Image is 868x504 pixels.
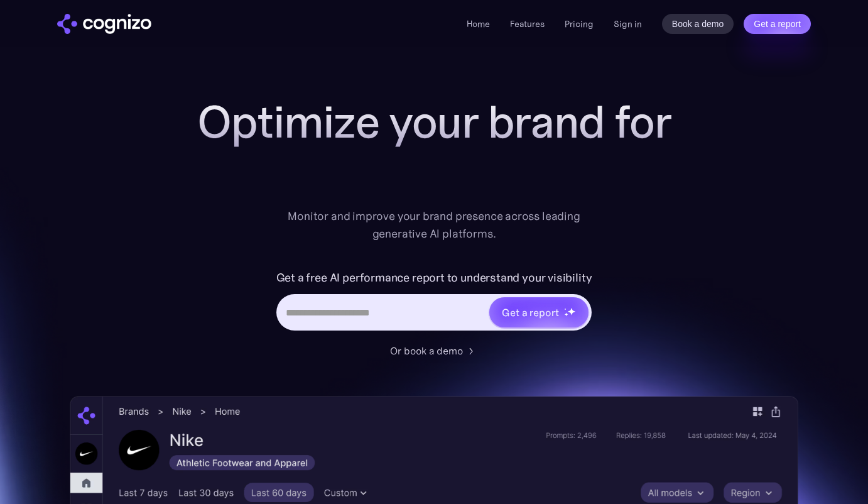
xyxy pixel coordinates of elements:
[502,305,558,320] div: Get a report
[744,14,811,34] a: Get a report
[276,268,592,337] form: Hero URL Input Form
[510,18,545,30] a: Features
[390,343,478,358] a: Or book a demo
[390,343,463,358] div: Or book a demo
[279,207,589,243] div: Monitor and improve your brand presence across leading generative AI platforms.
[57,14,151,34] img: cognizo logo
[662,14,734,34] a: Book a demo
[614,16,642,31] a: Sign in
[564,312,568,317] img: star
[564,308,566,310] img: star
[467,18,490,30] a: Home
[567,307,575,315] img: star
[183,97,685,147] h1: Optimize your brand for
[57,14,151,34] a: home
[565,18,594,30] a: Pricing
[488,296,590,329] a: Get a reportstarstarstar
[276,268,592,288] label: Get a free AI performance report to understand your visibility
